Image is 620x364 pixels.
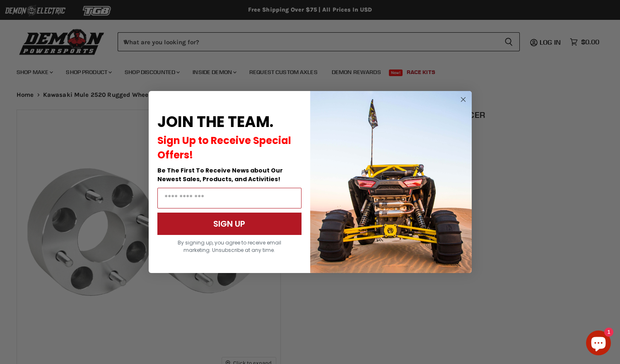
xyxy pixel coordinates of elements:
span: Sign Up to Receive Special Offers! [157,134,291,162]
inbox-online-store-chat: Shopify online store chat [584,330,613,357]
input: Email Address [157,188,302,208]
span: By signing up, you agree to receive email marketing. Unsubscribe at any time. [178,239,281,254]
img: a9095488-b6e7-41ba-879d-588abfab540b.jpeg [310,91,472,273]
button: SIGN UP [157,213,302,235]
span: Be The First To Receive News about Our Newest Sales, Products, and Activities! [157,166,283,183]
button: Close dialog [458,94,468,105]
span: JOIN THE TEAM. [157,111,273,132]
